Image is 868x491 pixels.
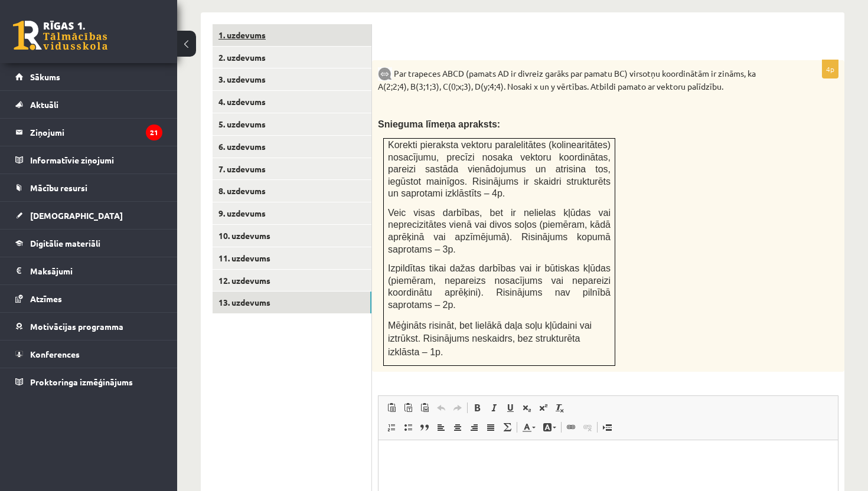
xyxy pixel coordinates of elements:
[416,400,433,415] a: Paste from Word
[15,91,162,118] a: Aktuāli
[30,71,60,82] span: Sākums
[822,60,838,78] p: 4p
[433,420,449,435] a: Align Left
[388,140,611,198] span: Korekti pieraksta vektoru paralelitātes (kolinearitātes) nosacījumu, precīzi nosaka vektoru koord...
[213,247,371,269] a: 11. uzdevums
[15,230,162,257] a: Digitālie materiāli
[433,400,449,415] a: Undo (⌘+Z)
[15,285,162,312] a: Atzīmes
[552,400,568,415] a: Remove Format
[383,420,400,435] a: Insert/Remove Numbered List
[213,136,371,158] a: 6. uzdevums
[599,420,615,435] a: Insert Page Break for Printing
[213,158,371,180] a: 7. uzdevums
[502,400,518,415] a: Underline (⌘+U)
[535,400,552,415] a: Superscript
[384,41,388,45] img: Balts.png
[15,202,162,229] a: [DEMOGRAPHIC_DATA]
[378,66,779,93] p: Par trapeces ABCD (pamats AD ir divreiz garāks par pamatu BC) virsotņu koordinātām ir zināms, ka ...
[213,47,371,68] a: 2. uzdevums
[213,180,371,202] a: 8. uzdevums
[15,63,162,90] a: Sākums
[30,349,80,359] span: Konferences
[213,91,371,113] a: 4. uzdevums
[15,368,162,395] a: Proktoringa izmēģinājums
[30,377,133,387] span: Proktoringa izmēģinājums
[466,420,482,435] a: Align Right
[30,257,162,284] legend: Maksājumi
[15,257,162,284] a: Maksājumi
[400,420,416,435] a: Insert/Remove Bulleted List
[378,67,392,81] img: 9k=
[388,208,611,254] span: Veic visas darbības, bet ir nelielas kļūdas vai neprecizitātes vienā vai divos soļos (piemēram, k...
[13,21,107,50] a: Rīgas 1. Tālmācības vidusskola
[30,146,162,174] legend: Informatīvie ziņojumi
[213,292,371,313] a: 13. uzdevums
[30,99,58,110] span: Aktuāli
[213,225,371,247] a: 10. uzdevums
[416,420,433,435] a: Block Quote
[485,400,502,415] a: Italic (⌘+I)
[388,263,611,310] span: Izpildītas tikai dažas darbības vai ir būtiskas kļūdas (piemēram, nepareizs nosacījums vai nepare...
[449,420,466,435] a: Centre
[15,313,162,340] a: Motivācijas programma
[12,12,448,24] body: Rich Text Editor, wiswyg-editor-user-answer-47433801174100
[15,341,162,368] a: Konferences
[518,400,535,415] a: Subscript
[30,210,123,221] span: [DEMOGRAPHIC_DATA]
[30,321,123,332] span: Motivācijas programma
[213,202,371,224] a: 9. uzdevums
[30,182,87,193] span: Mācību resursi
[518,420,539,435] a: Text Colour
[499,420,515,435] a: Math
[15,146,162,174] a: Informatīvie ziņojumi
[30,119,162,146] legend: Ziņojumi
[449,400,466,415] a: Redo (⌘+Y)
[30,293,62,304] span: Atzīmes
[213,68,371,90] a: 3. uzdevums
[539,420,560,435] a: Background Colour
[213,270,371,292] a: 12. uzdevums
[482,420,499,435] a: Justify
[579,420,596,435] a: Unlink
[469,400,485,415] a: Bold (⌘+B)
[378,119,500,129] span: Snieguma līmeņa apraksts:
[383,400,400,415] a: Paste (⌘+V)
[563,420,579,435] a: Link (⌘+K)
[213,113,371,135] a: 5. uzdevums
[15,174,162,201] a: Mācību resursi
[388,320,592,357] span: Mēģināts risināt, bet lielākā daļa soļu kļūdaini vai iztrūkst. Risinājums neskaidrs, bez struktur...
[30,238,100,248] span: Digitālie materiāli
[213,24,371,46] a: 1. uzdevums
[400,400,416,415] a: Paste as plain text (⌘+⇧+V)
[15,119,162,146] a: Ziņojumi21
[146,125,162,140] i: 21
